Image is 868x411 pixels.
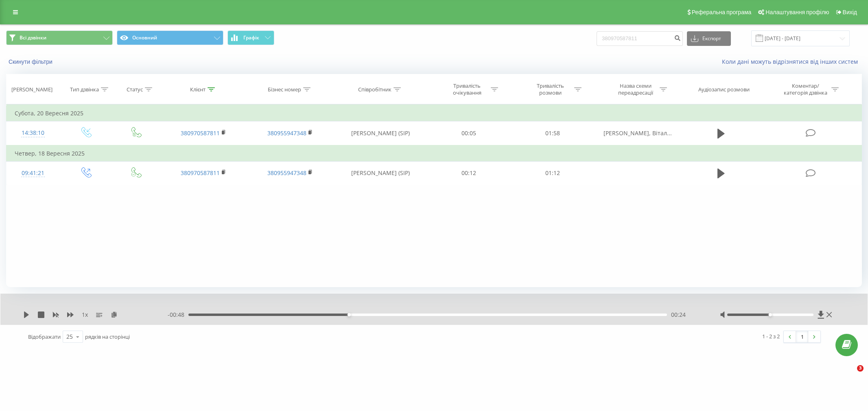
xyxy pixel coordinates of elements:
[445,82,489,96] div: Тривалість очікування
[243,35,259,41] span: Графік
[85,333,130,340] span: рядків на сторінці
[227,30,274,45] button: Графік
[117,30,223,45] button: Основний
[348,313,351,316] div: Accessibility label
[603,129,672,137] span: [PERSON_NAME], Вітал...
[782,82,829,96] div: Коментар/категорія дзвінка
[267,129,306,137] a: 380955947348
[843,9,857,15] span: Вихід
[11,86,52,93] div: [PERSON_NAME]
[168,311,188,319] span: - 00:48
[267,169,306,177] a: 380955947348
[511,161,594,185] td: 01:12
[181,169,220,177] a: 380970587811
[769,313,772,316] div: Accessibility label
[529,82,572,96] div: Тривалість розмови
[614,82,658,96] div: Назва схеми переадресації
[765,9,829,15] span: Налаштування профілю
[427,161,511,185] td: 00:12
[762,332,780,340] div: 1 - 2 з 2
[7,105,862,121] td: Субота, 20 Вересня 2025
[15,125,52,141] div: 14:38:10
[15,165,52,181] div: 09:41:21
[28,333,61,340] span: Відображати
[857,365,864,372] span: 3
[334,121,427,145] td: [PERSON_NAME] (SIP)
[597,31,683,46] input: Пошук за номером
[82,311,88,319] span: 1 x
[190,86,206,93] div: Клієнт
[6,30,113,45] button: Всі дзвінки
[722,58,862,65] a: Коли дані можуть відрізнятися вiд інших систем
[181,129,220,137] a: 380970587811
[840,365,860,385] iframe: Intercom live chat
[427,121,511,145] td: 00:05
[358,86,391,93] div: Співробітник
[127,86,143,93] div: Статус
[268,86,301,93] div: Бізнес номер
[6,58,57,65] button: Скинути фільтри
[671,311,686,319] span: 00:24
[796,331,808,342] a: 1
[698,86,750,93] div: Аудіозапис розмови
[511,121,594,145] td: 01:58
[20,35,46,41] span: Всі дзвінки
[687,31,731,46] button: Експорт
[66,333,73,341] div: 25
[7,145,862,162] td: Четвер, 18 Вересня 2025
[70,86,99,93] div: Тип дзвінка
[692,9,752,15] span: Реферальна програма
[334,161,427,185] td: [PERSON_NAME] (SIP)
